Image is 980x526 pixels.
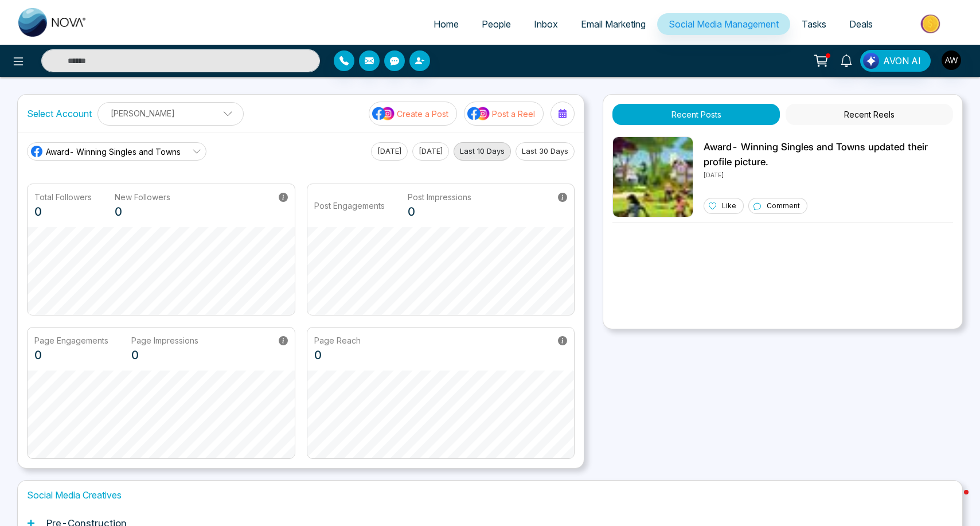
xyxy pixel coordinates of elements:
span: Home [434,18,459,30]
img: Lead Flow [863,53,879,69]
span: Deals [849,18,873,30]
h1: Social Media Creatives [27,490,953,501]
p: [DATE] [704,169,953,180]
p: 0 [34,203,92,220]
p: Page Engagements [34,334,108,346]
p: Post Engagements [314,200,385,212]
iframe: Intercom live chat [941,487,969,515]
span: Tasks [802,18,826,30]
p: Post Impressions [408,191,471,203]
span: Inbox [534,18,558,30]
p: 0 [115,203,170,220]
img: User Avatar [942,50,961,70]
span: AVON AI [883,54,921,68]
p: Page Impressions [131,334,198,346]
p: Post a Reel [492,108,535,120]
img: Unable to load img. [612,137,693,217]
button: [DATE] [371,142,408,161]
label: Select Account [27,107,92,120]
span: Email Marketing [581,18,646,30]
p: [PERSON_NAME] [105,104,236,123]
button: Last 10 Days [454,142,511,161]
p: Page Reach [314,334,361,346]
p: Create a Post [397,108,448,120]
button: AVON AI [860,50,931,72]
p: 0 [34,346,108,364]
button: social-media-iconPost a Reel [464,102,544,126]
p: New Followers [115,191,170,203]
img: social-media-icon [467,106,490,121]
p: Comment [767,201,800,211]
p: 0 [131,346,198,364]
img: social-media-icon [372,106,395,121]
img: Market-place.gif [890,11,973,37]
img: Nova CRM Logo [18,8,87,37]
p: Total Followers [34,191,92,203]
a: People [470,13,522,35]
span: People [482,18,511,30]
button: [DATE] [412,142,449,161]
a: Deals [838,13,884,35]
p: 0 [314,346,361,364]
p: Like [722,201,736,211]
p: Award- Winning Singles and Towns updated their profile picture. [704,140,953,169]
button: Recent Reels [786,104,953,125]
a: Inbox [522,13,569,35]
a: Tasks [790,13,838,35]
a: Email Marketing [569,13,657,35]
button: Recent Posts [612,104,780,125]
a: Home [422,13,470,35]
button: Last 30 Days [516,142,575,161]
span: Award- Winning Singles and Towns [46,146,181,158]
a: Social Media Management [657,13,790,35]
span: Social Media Management [669,18,779,30]
p: 0 [408,203,471,220]
button: social-media-iconCreate a Post [369,102,457,126]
